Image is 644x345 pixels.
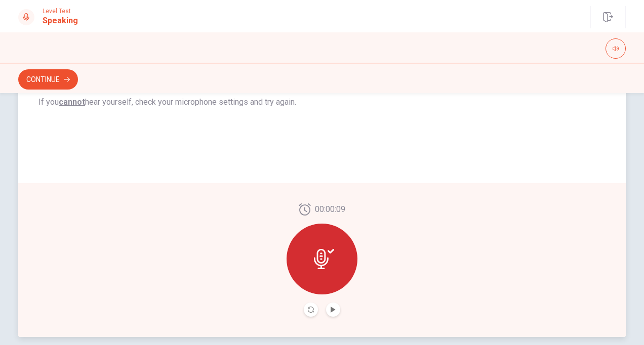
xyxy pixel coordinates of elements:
[304,303,318,317] button: Record Again
[315,203,345,215] span: 00:00:09
[43,15,78,27] h1: Speaking
[59,97,85,107] u: cannot
[18,69,78,90] button: Continue
[326,303,340,317] button: Play Audio
[43,8,78,15] span: Level Test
